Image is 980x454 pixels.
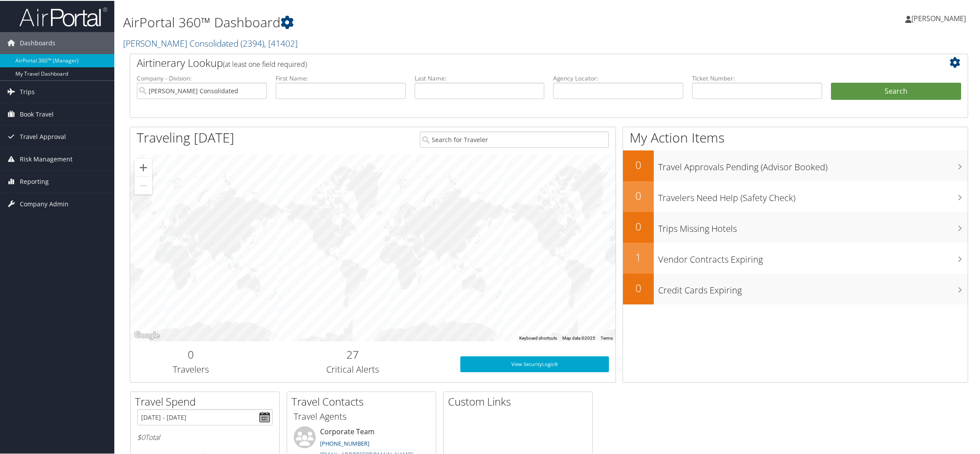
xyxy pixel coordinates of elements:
[291,393,436,408] h2: Travel Contacts
[137,432,145,441] span: $0
[137,362,245,375] h3: Travelers
[137,432,273,441] h6: Total
[460,355,609,371] a: View SecurityLogic®
[658,156,968,172] h3: Travel Approvals Pending (Advisor Booked)
[137,346,245,361] h2: 0
[135,176,152,194] button: Zoom out
[20,170,49,192] span: Reporting
[320,439,369,447] a: [PHONE_NUMBER]
[137,55,891,70] h2: Airtinerary Lookup
[623,187,654,202] h2: 0
[135,393,279,408] h2: Travel Spend
[623,157,654,172] h2: 0
[20,192,69,214] span: Company Admin
[448,393,592,408] h2: Custom Links
[123,12,691,31] h1: AirPortal 360™ Dashboard
[137,73,267,82] label: Company - Division:
[623,211,968,242] a: 0Trips Missing Hotels
[623,128,968,146] h1: My Action Items
[623,150,968,180] a: 0Travel Approvals Pending (Advisor Booked)
[258,362,447,375] h3: Critical Alerts
[132,329,161,340] img: Google
[601,335,613,340] a: Terms (opens in new tab)
[20,125,66,147] span: Travel Approval
[19,6,107,26] img: airportal-logo.png
[831,82,961,99] button: Search
[258,346,447,361] h2: 27
[658,248,968,265] h3: Vendor Contracts Expiring
[519,334,557,340] button: Keyboard shortcuts
[623,218,654,233] h2: 0
[623,249,654,264] h2: 1
[623,280,654,295] h2: 0
[911,13,966,22] span: [PERSON_NAME]
[623,242,968,273] a: 1Vendor Contracts Expiring
[132,329,161,340] a: Open this area in Google Maps (opens a new window)
[137,128,234,146] h1: Traveling [DATE]
[223,59,307,68] span: (at least one field required)
[623,273,968,304] a: 0Credit Cards Expiring
[905,4,975,31] a: [PERSON_NAME]
[562,335,595,340] span: Map data ©2025
[20,80,35,102] span: Trips
[123,37,298,48] a: [PERSON_NAME] Consolidated
[294,410,429,422] h3: Travel Agents
[658,187,968,203] h3: Travelers Need Help (Safety Check)
[240,37,264,48] span: ( 2394 )
[20,103,54,124] span: Book Travel
[276,73,406,82] label: First Name:
[420,131,609,147] input: Search for Traveler
[623,180,968,211] a: 0Travelers Need Help (Safety Check)
[135,158,152,176] button: Zoom in
[658,279,968,296] h3: Credit Cards Expiring
[658,217,968,234] h3: Trips Missing Hotels
[264,37,298,48] span: , [ 41402 ]
[20,147,73,169] span: Risk Management
[553,73,683,82] label: Agency Locator:
[20,31,55,53] span: Dashboards
[415,73,545,82] label: Last Name:
[692,73,822,82] label: Ticket Number:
